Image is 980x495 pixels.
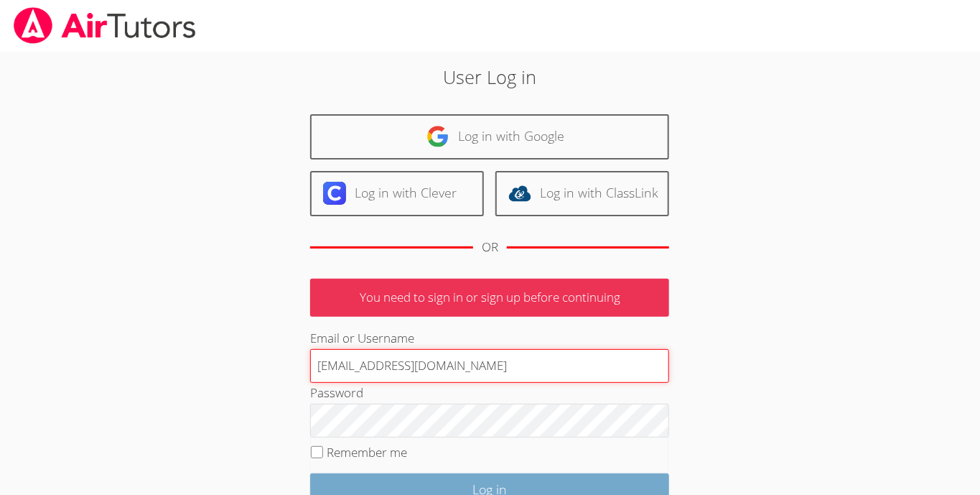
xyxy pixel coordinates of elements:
[310,279,669,317] p: You need to sign in or sign up before continuing
[426,125,449,148] img: google-logo-50288ca7cdecda66e5e0955fdab243c47b7ad437acaf1139b6f446037453330a.svg
[310,171,484,216] a: Log in with Clever
[310,330,414,346] label: Email or Username
[508,182,531,205] img: classlink-logo-d6bb404cc1216ec64c9a2012d9dc4662098be43eaf13dc465df04b49fa7ab582.svg
[495,171,669,216] a: Log in with ClassLink
[482,237,498,258] div: OR
[225,63,755,91] h2: User Log in
[327,444,408,461] label: Remember me
[323,182,346,205] img: clever-logo-6eab21bc6e7a338710f1a6ff85c0baf02591cd810cc4098c63d3a4b26e2feb20.svg
[310,384,363,401] label: Password
[12,7,197,44] img: airtutors_banner-c4298cdbf04f3fff15de1276eac7730deb9818008684d7c2e4769d2f7ddbe033.png
[310,114,669,159] a: Log in with Google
